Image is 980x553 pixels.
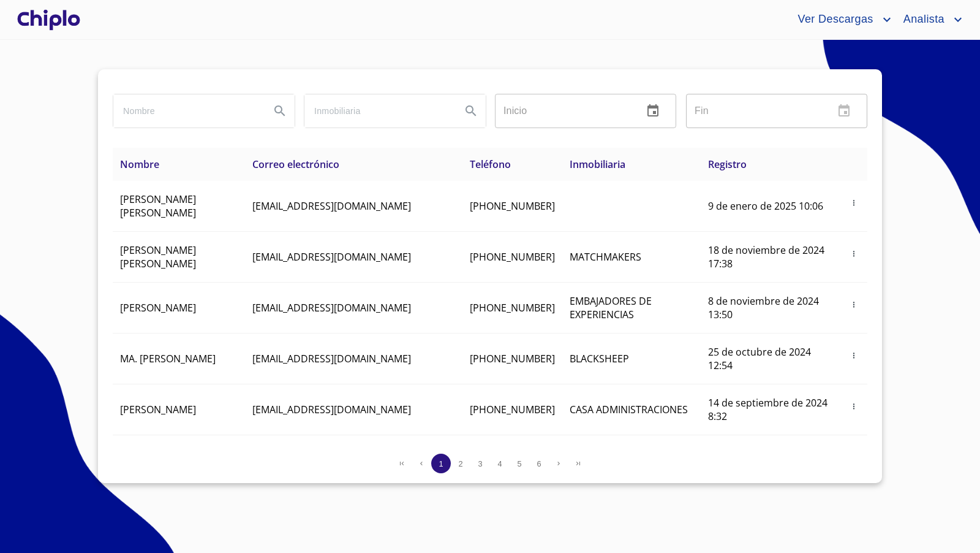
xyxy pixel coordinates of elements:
button: account of current user [894,10,965,29]
span: Correo electrónico [252,158,339,171]
input: search [304,94,451,128]
button: 3 [470,454,490,473]
button: Search [265,96,295,126]
span: [EMAIL_ADDRESS][DOMAIN_NAME] [252,403,411,416]
span: 4 [497,459,502,468]
span: [PHONE_NUMBER] [470,352,555,365]
span: 3 [478,459,482,468]
span: 14 de septiembre de 2024 8:32 [708,396,827,423]
span: [PHONE_NUMBER] [470,301,555,315]
span: CASA ADMINISTRACIONES [570,403,688,416]
span: [EMAIL_ADDRESS][DOMAIN_NAME] [252,352,411,365]
span: Analista [894,10,951,29]
span: MA. [PERSON_NAME] [120,352,216,365]
span: 8 de noviembre de 2024 13:50 [708,294,819,321]
span: [PHONE_NUMBER] [470,250,555,264]
span: [EMAIL_ADDRESS][DOMAIN_NAME] [252,199,411,213]
span: [EMAIL_ADDRESS][DOMAIN_NAME] [252,250,411,264]
button: 2 [451,454,470,473]
button: Search [456,96,486,126]
button: 5 [510,454,529,473]
span: 5 [517,459,521,468]
span: 1 [439,459,443,468]
span: Inmobiliaria [570,158,625,171]
span: [PERSON_NAME] [120,403,196,416]
span: [PHONE_NUMBER] [470,403,555,416]
input: search [113,94,260,128]
button: account of current user [788,10,894,29]
span: BLACKSHEEP [570,352,629,365]
span: [PERSON_NAME] [120,301,196,315]
span: 2 [458,459,462,468]
span: 9 de enero de 2025 10:06 [708,199,823,213]
span: Registro [708,158,747,171]
span: 6 [537,459,541,468]
span: [PERSON_NAME] [PERSON_NAME] [120,243,196,270]
button: 4 [490,454,510,473]
span: [PERSON_NAME] [PERSON_NAME] [120,193,196,219]
button: 6 [529,454,549,473]
span: [EMAIL_ADDRESS][DOMAIN_NAME] [252,301,411,315]
span: EMBAJADORES DE EXPERIENCIAS [570,294,652,321]
span: MATCHMAKERS [570,250,641,264]
span: 25 de octubre de 2024 12:54 [708,345,811,372]
span: Nombre [120,158,159,171]
button: 1 [431,454,451,473]
span: Teléfono [470,158,511,171]
span: Ver Descargas [788,10,879,29]
span: 18 de noviembre de 2024 17:38 [708,243,824,270]
span: [PHONE_NUMBER] [470,199,555,213]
